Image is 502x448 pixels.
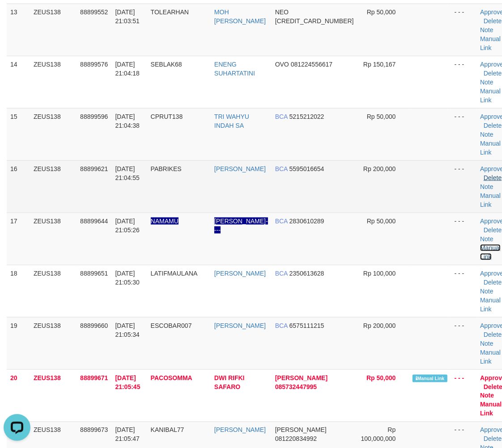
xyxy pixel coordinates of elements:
a: Delete [484,122,502,129]
a: Delete [484,174,502,181]
span: Copy 081224556617 to clipboard [291,61,332,68]
a: Note [480,340,493,347]
span: BCA [275,165,288,172]
a: Delete [484,331,502,338]
span: PACOSOMMA [151,374,192,381]
span: 88899621 [80,165,108,172]
td: - - - [451,108,476,160]
td: ZEUS138 [30,160,77,213]
span: BCA [275,270,288,277]
td: - - - [451,317,476,369]
a: Note [480,288,493,295]
span: [DATE] 21:04:38 [115,113,140,129]
a: Note [480,79,493,86]
a: Note [480,26,493,33]
a: [PERSON_NAME]---- [214,218,268,234]
td: ZEUS138 [30,108,77,160]
span: [PERSON_NAME] [275,374,328,381]
a: [PERSON_NAME] [214,165,266,172]
td: - - - [451,213,476,265]
span: BCA [275,322,288,329]
a: [PERSON_NAME] [214,322,266,329]
a: MOH [PERSON_NAME] [214,8,266,25]
button: Open LiveChat chat widget [4,4,30,30]
span: 88899660 [80,322,108,329]
span: 88899644 [80,218,108,225]
a: Note [480,235,493,243]
span: Rp 100,000 [363,270,396,277]
span: 88899671 [80,374,108,381]
a: Note [480,131,493,138]
span: [DATE] 21:03:51 [115,8,140,25]
span: SEBLAK68 [151,61,182,68]
span: Rp 50,000 [367,113,396,120]
span: 88899673 [80,427,108,434]
a: Manual Link [480,349,501,365]
a: [PERSON_NAME] [214,427,266,434]
span: NEO [275,8,289,16]
a: DWI RIFKI SAFARO [214,374,245,390]
td: 13 [7,4,30,56]
a: Note [480,392,494,399]
a: Delete [484,435,502,443]
span: CPRUT138 [151,113,183,120]
td: ZEUS138 [30,265,77,317]
span: Copy 5595016654 to clipboard [289,165,324,172]
a: [PERSON_NAME] [214,270,266,277]
td: - - - [451,160,476,213]
td: - - - [451,265,476,317]
span: Copy 2830610289 to clipboard [289,218,324,225]
span: 88899576 [80,61,108,68]
span: [PERSON_NAME] [275,427,327,434]
span: Nama rekening ada tanda titik/strip, harap diedit [151,218,179,225]
span: Rp 100,000,000 [361,427,396,443]
td: ZEUS138 [30,369,77,422]
a: Manual Link [480,401,502,417]
td: ZEUS138 [30,213,77,265]
span: Copy 5215212022 to clipboard [289,113,324,120]
a: ENENG SUHARTATINI [214,61,255,77]
a: Manual Link [480,297,501,313]
span: Copy 081220834992 to clipboard [275,435,317,443]
span: Rp 200,000 [363,322,396,329]
td: 19 [7,317,30,369]
td: 17 [7,213,30,265]
a: Manual Link [480,192,501,208]
span: 88899552 [80,8,108,16]
span: KANIBAL77 [151,427,184,434]
span: OVO [275,61,289,68]
td: - - - [451,4,476,56]
a: Delete [484,17,502,25]
a: Manual Link [480,140,501,156]
span: [DATE] 21:05:34 [115,322,140,338]
span: PABRIKES [151,165,182,172]
span: Rp 200,000 [363,165,396,172]
a: Delete [484,226,502,234]
span: Manually Linked [413,375,447,382]
td: ZEUS138 [30,56,77,108]
span: LATIFMAULANA [151,270,198,277]
td: 15 [7,108,30,160]
span: BCA [275,218,288,225]
span: Rp 150,167 [363,61,396,68]
td: 16 [7,160,30,213]
span: Rp 50,000 [367,8,396,16]
td: ZEUS138 [30,4,77,56]
td: 14 [7,56,30,108]
span: Copy 085732447995 to clipboard [275,383,317,390]
td: 18 [7,265,30,317]
span: Rp 50,000 [366,374,396,381]
span: Copy 2350613628 to clipboard [289,270,324,277]
a: Note [480,183,493,190]
span: BCA [275,113,288,120]
span: [DATE] 21:05:30 [115,270,140,286]
span: 88899596 [80,113,108,120]
a: Delete [484,70,502,77]
span: [DATE] 21:04:18 [115,61,140,77]
td: 20 [7,369,30,422]
td: - - - [451,369,476,422]
span: Rp 50,000 [367,218,396,225]
a: Manual Link [480,35,501,51]
a: Delete [484,279,502,286]
span: Copy 6575111215 to clipboard [289,322,324,329]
